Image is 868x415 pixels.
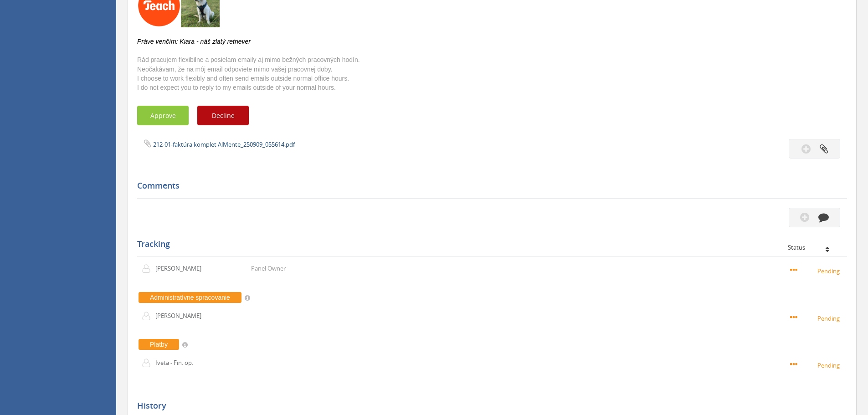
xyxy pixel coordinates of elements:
span: Administratívne spracovanie [139,292,241,303]
i: Práve venčím: Kiara - náš zlatý retriever [137,38,251,45]
div: Status [788,244,840,251]
p: Iveta - Fin. op. [155,359,208,367]
img: user-icon.png [142,359,155,368]
span: Platby [139,339,179,350]
small: Pending [790,266,842,276]
h5: Tracking [137,240,840,249]
button: Decline [197,106,249,125]
font: I do not expect you to reply to my emails outside of your normal hours. [137,84,336,91]
p: Panel Owner [251,264,286,273]
small: Pending [790,360,842,370]
font: Neočakávam, že na môj email odpoviete mimo vašej pracovnej doby. [137,66,333,73]
font: I choose to work flexibly and often send emails outside normal office hours. [137,75,349,82]
p: [PERSON_NAME] [155,312,208,320]
img: user-icon.png [142,264,155,273]
a: 212-01-faktúra komplet AlMente_250909_055614.pdf [153,140,295,149]
p: [PERSON_NAME] [155,264,208,273]
button: Approve [137,106,189,125]
font: Rád pracujem flexibilne a posielam emaily aj mimo bežných pracovných hodín. [137,56,360,63]
h5: Comments [137,181,840,190]
img: user-icon.png [142,312,155,321]
small: Pending [790,313,842,323]
h5: History [137,401,840,410]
